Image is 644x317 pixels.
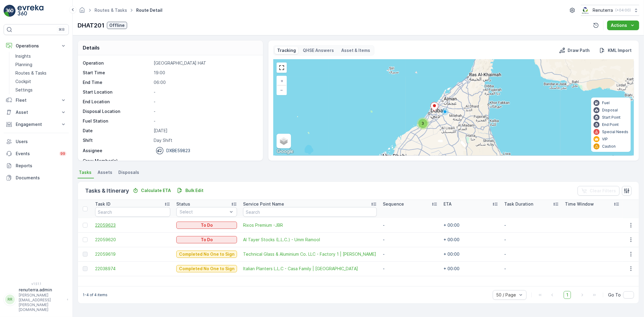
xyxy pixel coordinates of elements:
[578,186,620,196] button: Clear Filters
[380,261,441,276] td: -
[83,44,100,51] p: Details
[243,266,377,272] a: Italian Planters L.L.C - Casa Family | Motor City
[280,87,283,92] span: −
[504,201,533,207] p: Task Duration
[83,60,151,66] p: Operation
[141,187,171,194] p: Calculate ETA
[5,295,15,304] div: RR
[4,172,69,184] a: Documents
[154,79,257,85] p: 06:00
[607,21,639,30] button: Actions
[4,106,69,118] button: Asset
[83,266,88,271] div: Toggle Row Selected
[4,287,69,312] button: RRrenuterra.admin[PERSON_NAME][EMAIL_ADDRESS][PERSON_NAME][DOMAIN_NAME]
[417,117,429,130] div: 3
[83,223,88,228] div: Toggle Row Selected
[83,137,151,143] p: Shift
[602,115,620,120] p: Start Point
[277,134,290,148] a: Layers
[501,247,562,261] td: -
[95,237,170,243] a: 22059620
[15,78,31,85] p: Cockpit
[597,47,634,54] button: KML Import
[83,158,151,164] p: Crew Member(s)
[154,137,257,143] p: Day Shift
[602,122,619,127] p: End Point
[83,148,102,154] p: Assignee
[341,47,370,53] p: Asset & Items
[154,99,257,105] p: -
[59,27,65,32] p: ⌘B
[83,118,151,124] p: Fuel Station
[564,291,571,299] span: 1
[4,160,69,172] a: Reports
[557,47,592,54] button: Draw Path
[568,47,590,53] p: Draw Path
[274,59,634,155] div: 0
[16,97,57,103] p: Fleet
[280,78,283,83] span: +
[98,169,112,175] span: Assets
[581,5,639,16] button: Renuterra(+04:00)
[154,108,257,114] p: -
[60,151,65,156] p: 99
[501,261,562,276] td: -
[166,148,190,154] p: DXBE59823
[441,232,501,247] td: + 00:00
[611,22,627,28] p: Actions
[83,252,88,257] div: Toggle Row Selected
[83,237,88,242] div: Toggle Row Selected
[243,251,377,257] a: Technical Glass & Aluminium Co. LLC - Factory 1 | Jabel Ali
[83,89,151,95] p: Start Location
[83,293,107,297] p: 1-4 of 4 items
[78,21,104,30] p: DHAT201
[13,86,69,94] a: Settings
[602,144,616,149] p: Caution
[154,60,257,66] p: [GEOGRAPHIC_DATA] HAT
[176,201,190,207] p: Status
[444,201,452,207] p: ETA
[441,247,501,261] td: + 00:00
[179,251,235,257] p: Completed No One to Sign
[608,47,632,53] p: KML Import
[15,53,31,59] p: Insights
[16,109,57,115] p: Asset
[243,237,377,243] a: Al Tayer Stocks (L.L.C.) - Umm Ramool
[135,7,164,13] span: Route Detail
[277,47,296,53] p: Tracking
[154,70,257,76] p: 19:00
[16,163,66,169] p: Reports
[277,85,286,94] a: Zoom Out
[4,148,69,160] a: Events99
[602,137,608,142] p: VIP
[243,251,377,257] span: Technical Glass & Aluminium Co. LLC - Factory 1 | [PERSON_NAME]
[176,265,237,272] button: Completed No One to Sign
[608,292,621,298] span: Go To
[16,139,66,145] p: Users
[83,79,151,85] p: End Time
[422,121,424,126] span: 3
[590,188,616,194] p: Clear Filters
[277,63,286,72] a: View Fullscreen
[16,151,56,157] p: Events
[109,22,125,28] p: Offline
[275,148,295,155] img: Google
[593,7,613,13] p: Renuterra
[95,251,170,257] a: 22059619
[16,175,66,181] p: Documents
[4,94,69,106] button: Fleet
[154,89,257,95] p: -
[441,261,501,276] td: + 00:00
[15,87,33,93] p: Settings
[201,237,213,243] p: To Do
[13,60,69,69] a: Planning
[201,222,213,228] p: To Do
[83,99,151,105] p: End Location
[95,266,170,272] span: 22038974
[19,287,64,293] p: renuterra.admin
[275,148,295,155] a: Open this area in Google Maps (opens a new window)
[79,169,91,175] span: Tasks
[176,236,237,243] button: To Do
